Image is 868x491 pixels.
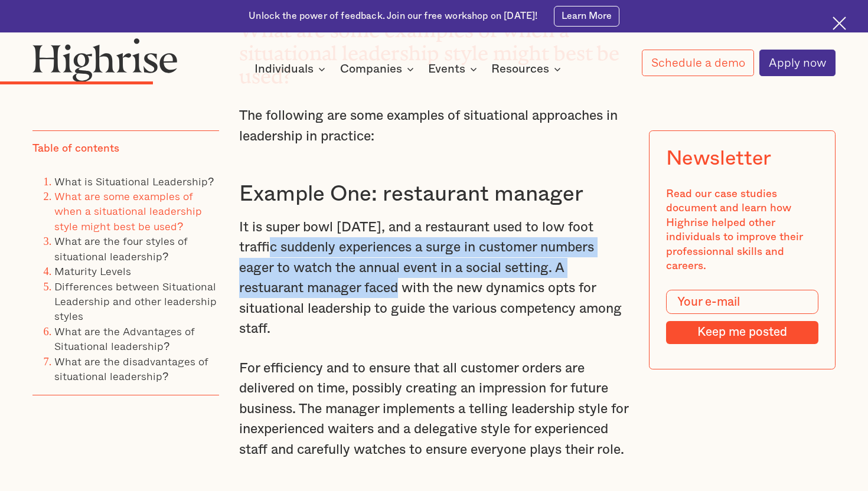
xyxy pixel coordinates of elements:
[833,17,846,30] img: Cross icon
[491,62,549,76] div: Resources
[491,62,564,76] div: Resources
[54,172,214,189] a: What is Situational Leadership?
[759,50,836,76] a: Apply now
[340,62,402,76] div: Companies
[666,147,772,171] div: Newsletter
[428,62,481,76] div: Events
[239,181,629,208] h3: Example One: restaurant manager
[54,188,202,234] a: What are some examples of when a situational leadership style might best be used?
[254,62,314,76] div: Individuals
[32,38,178,81] img: Highrise logo
[254,62,329,76] div: Individuals
[666,290,819,343] form: Modal Form
[54,263,131,279] a: Maturity Levels
[54,352,208,384] a: What are the disadvantages of situational leadership?
[666,187,819,274] div: Read our case studies document and learn how Highrise helped other individuals to improve their p...
[239,358,629,460] p: For efficiency and to ensure that all customer orders are delivered on time, possibly creating an...
[32,142,119,156] div: Table of contents
[54,323,195,354] a: What are the Advantages of Situational leadership?
[642,50,754,76] a: Schedule a demo
[666,290,819,314] input: Your e-mail
[249,10,537,23] div: Unlock the power of feedback. Join our free workshop on [DATE]!
[239,217,629,339] p: It is super bowl [DATE], and a restaurant used to low foot traffic suddenly experiences a surge i...
[340,62,417,76] div: Companies
[554,6,619,27] a: Learn More
[54,233,188,264] a: What are the four styles of situational leadership?
[54,277,217,324] a: Differences between Situational Leadership and other leadership styles
[239,106,629,146] p: The following are some examples of situational approaches in leadership in practice:
[428,62,465,76] div: Events
[666,321,819,344] input: Keep me posted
